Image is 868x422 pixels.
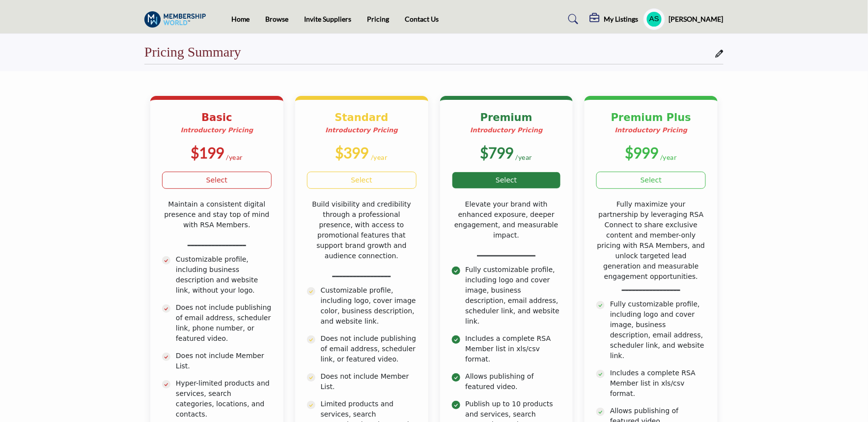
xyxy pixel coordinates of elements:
strong: Introductory Pricing [615,126,688,134]
a: Select [596,172,706,189]
a: Select [307,172,417,189]
b: Basic [201,112,232,123]
u: _________________ [188,238,246,246]
sub: /year [516,153,533,161]
p: Elevate your brand with enhanced exposure, deeper engagement, and measurable impact. [452,199,561,241]
img: Site Logo [144,11,211,28]
a: Search [559,11,585,27]
a: Invite Suppliers [305,15,352,23]
u: _________________ [622,283,680,291]
b: Premium Plus [611,112,691,123]
div: My Listings [590,13,639,25]
sub: /year [226,153,243,161]
p: Does not include Member List. [176,351,272,371]
p: Includes a complete RSA Member list in xls/csv format. [466,333,561,364]
u: _________________ [333,269,391,277]
p: Does not include Member List. [321,371,417,392]
p: Allows publishing of featured video. [466,371,561,392]
b: $799 [480,144,513,161]
a: Home [231,15,250,23]
strong: Introductory Pricing [325,126,398,134]
strong: Introductory Pricing [470,126,543,134]
p: Does not include publishing of email address, scheduler link, or featured video. [321,333,417,364]
p: Fully maximize your partnership by leveraging RSA Connect to share exclusive content and member-o... [596,199,706,292]
p: Includes a complete RSA Member list in xls/csv format. [610,368,706,399]
h5: My Listings [604,15,639,24]
a: Select [162,172,272,189]
a: Select [452,172,561,189]
a: Browse [266,15,289,23]
p: Customizable profile, including business description and website link, without your logo. [176,254,272,296]
u: _________________ [477,248,535,256]
sub: /year [661,153,678,161]
strong: Introductory Pricing [181,126,253,134]
p: Customizable profile, including logo, cover image color, business description, and website link. [321,285,417,327]
a: Pricing [367,15,390,23]
button: Show hide supplier dropdown [644,8,665,30]
a: Contact Us [405,15,439,23]
b: Standard [335,112,389,123]
sub: /year [371,153,388,161]
h2: Pricing Summary [144,44,241,60]
b: $399 [336,144,369,161]
p: Maintain a consistent digital presence and stay top of mind with RSA Members. [162,199,272,230]
b: $999 [625,144,658,161]
b: $199 [191,144,224,161]
p: Fully customizable profile, including logo and cover image, business description, email address, ... [610,299,706,361]
p: Hyper-limited products and services, search categories, locations, and contacts. [176,378,272,420]
p: Build visibility and credibility through a professional presence, with access to promotional feat... [307,199,417,261]
b: Premium [480,112,532,123]
p: Does not include publishing of email address, scheduler link, phone number, or featured video. [176,302,272,344]
h5: [PERSON_NAME] [669,14,724,24]
p: Fully customizable profile, including logo and cover image, business description, email address, ... [466,265,561,327]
